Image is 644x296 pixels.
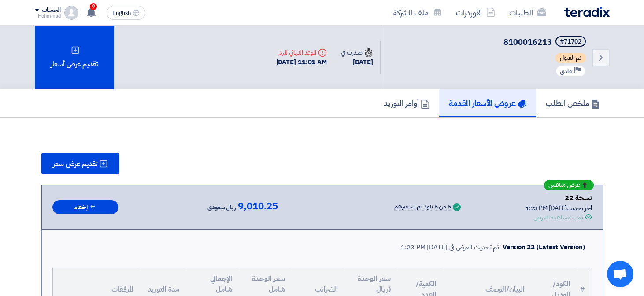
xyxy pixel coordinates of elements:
[42,7,61,14] div: الحساب
[503,242,585,252] div: Version 22 (Latest Version)
[386,2,449,23] a: ملف الشركة
[374,89,439,117] a: أوامر التوريد
[564,7,610,17] img: Teradix logo
[276,48,327,57] div: الموعد النهائي للرد
[35,14,61,18] div: Mohmmad
[401,242,499,252] div: تم تحديث العرض في [DATE] 1:23 PM
[341,48,373,57] div: صدرت في
[238,201,278,212] span: 9,010.25
[449,98,526,108] h5: عروض الأسعار المقدمة
[52,200,118,215] button: إخفاء
[503,36,588,48] h5: 8100016213
[560,67,572,76] span: عادي
[90,3,97,10] span: 9
[503,36,552,48] span: 8100016213
[546,98,600,108] h5: ملخص الطلب
[384,98,429,108] h5: أوامر التوريد
[394,204,451,211] div: 6 من 6 بنود تم تسعيرهم
[107,6,145,20] button: English
[439,89,536,117] a: عروض الأسعار المقدمة
[341,57,373,67] div: [DATE]
[64,6,78,20] img: profile_test.png
[502,2,553,23] a: الطلبات
[526,192,592,204] div: نسخة 22
[533,213,583,222] div: تمت مشاهدة العرض
[560,39,581,45] div: #71702
[53,161,97,168] span: تقديم عرض سعر
[526,204,592,213] div: أخر تحديث [DATE] 1:23 PM
[536,89,610,117] a: ملخص الطلب
[112,10,131,16] span: English
[207,202,236,213] span: ريال سعودي
[607,261,633,287] div: دردشة مفتوحة
[35,26,114,89] div: تقديم عرض أسعار
[548,182,580,188] span: عرض منافس
[449,2,502,23] a: الأوردرات
[555,53,586,63] span: تم القبول
[276,57,327,67] div: [DATE] 11:01 AM
[41,153,119,174] button: تقديم عرض سعر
